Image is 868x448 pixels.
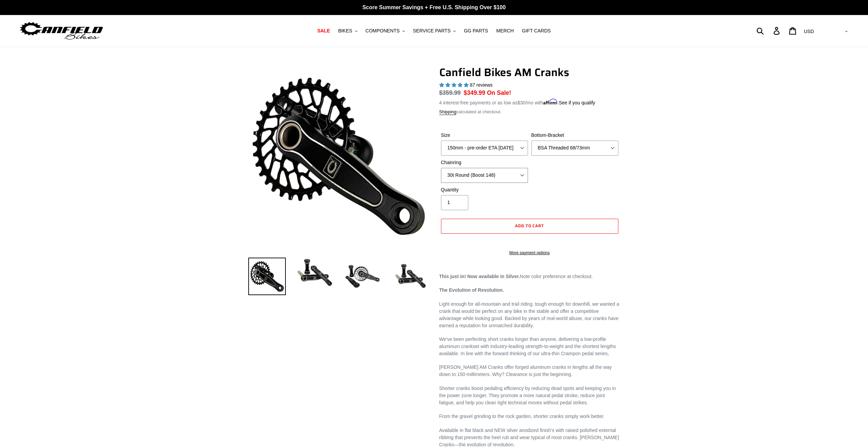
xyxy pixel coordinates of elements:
label: Bottom-Bracket [531,132,618,139]
button: BIKES [335,26,361,35]
h1: Canfield Bikes AM Cranks [439,66,620,79]
span: SALE [317,28,330,34]
label: Chainring [441,159,528,166]
label: Quantity [441,186,528,193]
span: BIKES [338,28,352,34]
a: See if you qualify - Learn more about Affirm Financing (opens in modal) [559,100,595,105]
div: calculated at checkout. [439,109,620,115]
strong: The Evolution of Revolution. [439,287,504,293]
a: SALE [314,26,333,35]
a: GG PARTS [460,26,491,35]
s: $359.99 [439,89,461,96]
a: More payment options [441,250,618,256]
p: Light enough for all-mountain and trail riding, tough enough for downhill, we wanted a crank that... [439,301,620,329]
span: Add to cart [515,222,544,229]
label: Size [441,132,528,139]
p: [PERSON_NAME] AM Cranks offer forged aluminum cranks in lengths all the way down to 150-millimete... [439,364,620,378]
a: Shipping [439,109,457,115]
p: From the gravel grinding to the rock garden, shorter cranks simply work better. [439,413,620,420]
img: Load image into Gallery viewer, CANFIELD-AM_DH-CRANKS [392,258,429,295]
span: SERVICE PARTS [413,28,451,34]
span: 4.97 stars [439,82,470,88]
span: MERCH [496,28,514,34]
button: SERVICE PARTS [410,26,459,35]
a: MERCH [493,26,517,35]
img: Load image into Gallery viewer, Canfield Cranks [296,258,334,288]
img: Load image into Gallery viewer, Canfield Bikes AM Cranks [248,258,286,295]
p: 4 interest-free payments or as low as /mo with . [439,98,595,106]
strong: This just in! Now available in Silver. [439,274,520,279]
p: Shorter cranks boost pedaling efficiency by reducing dead spots and keeping you in the power zone... [439,385,620,406]
button: Add to cart [441,219,618,234]
button: COMPONENTS [362,26,408,35]
p: Note color preference at checkout. [439,273,620,280]
input: Search [760,23,778,38]
span: 87 reviews [470,82,492,88]
span: Affirm [543,99,558,105]
span: $30 [517,100,525,105]
span: On Sale! [487,88,511,97]
span: GIFT CARDS [522,28,551,34]
span: COMPONENTS [366,28,400,34]
span: $349.99 [464,89,485,96]
p: We've been perfecting short cranks longer than anyone, delivering a low-profile aluminum crankset... [439,336,620,357]
span: GG PARTS [464,28,488,34]
img: Load image into Gallery viewer, Canfield Bikes AM Cranks [344,258,381,295]
a: GIFT CARDS [518,26,554,35]
img: Canfield Bikes [19,20,104,42]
